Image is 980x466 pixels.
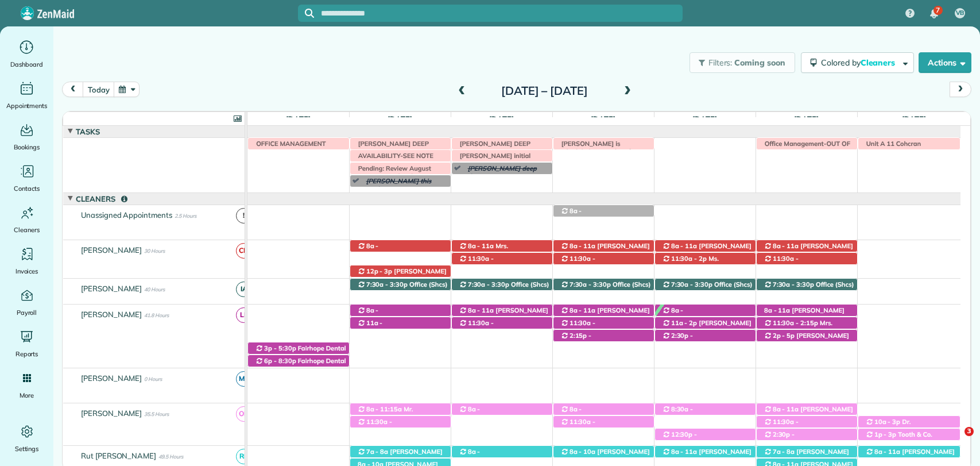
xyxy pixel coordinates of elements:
[459,319,494,335] span: 11:30a - 2:45p
[759,140,850,156] span: Office Management-OUT OF OFFICE
[655,279,756,291] div: 11940 [US_STATE] 181 - Fairhope, AL, 36532
[671,319,698,327] span: 11a - 2p
[366,280,409,288] span: 7:30a - 3:30p
[560,332,592,348] span: 2:15p - 4:45p
[874,418,901,426] span: 10a - 3p
[236,243,251,259] span: CM
[764,255,799,271] span: 11:30a - 2:30p
[144,312,169,318] span: 41.8 Hours
[73,194,130,203] span: Cleaners
[467,280,510,288] span: 7:30a - 3:30p
[560,255,596,271] span: 11:30a - 2p
[350,416,451,428] div: [STREET_ADDRESS]
[655,429,756,441] div: [STREET_ADDRESS]
[858,429,960,441] div: [STREET_ADDRESS]
[357,306,379,322] span: 8a - 10:45a
[236,449,251,464] span: RP
[764,426,835,442] span: [PERSON_NAME] ([PHONE_NUMBER])
[20,390,34,401] span: More
[255,357,346,382] span: Fairhope Dental Associates ([PHONE_NUMBER])
[284,114,313,124] span: [DATE]
[5,286,49,318] a: Payroll
[772,405,800,413] span: 8a - 11a
[772,448,796,456] span: 7a - 8a
[662,438,725,455] span: [PERSON_NAME] ([PHONE_NUMBER])
[662,242,752,258] span: [PERSON_NAME] ([PHONE_NUMBER])
[757,429,857,441] div: 19272 [US_STATE] 181 - Fairhope, AL, 36532
[553,205,654,217] div: [STREET_ADDRESS]
[662,430,698,446] span: 12:30p - 3p
[662,405,694,421] span: 8:30a - 12:15p
[560,280,651,296] span: Office (Shcs) ([PHONE_NUMBER])
[772,332,796,340] span: 2p - 5p
[353,164,433,189] span: Pending: Review August payments and make sure theres no balance
[357,418,393,434] span: 11:30a - 2p
[560,405,583,421] span: 8a - 10:45a
[73,127,102,136] span: Tasks
[357,426,420,442] span: [PERSON_NAME] ([PHONE_NUMBER])
[560,215,636,231] span: [PERSON_NAME] ([PHONE_NUMBER])
[467,242,495,250] span: 8a - 11a
[5,79,49,111] a: Appointments
[459,327,530,343] span: [PERSON_NAME] ([PHONE_NUMBER])
[757,446,857,458] div: [STREET_ADDRESS]
[454,140,530,156] span: [PERSON_NAME] DEEP CLEAN
[385,114,415,124] span: [DATE]
[357,314,433,330] span: [PERSON_NAME] ([PHONE_NUMBER])
[553,253,654,265] div: [STREET_ADDRESS]
[874,448,901,456] span: 8a - 11a
[764,430,795,446] span: 2:30p - 5p
[452,403,552,415] div: [STREET_ADDRESS]
[459,242,521,267] span: Mrs. [PERSON_NAME] ([PHONE_NUMBER])
[757,253,857,265] div: [STREET_ADDRESS][PERSON_NAME]
[452,240,552,252] div: [STREET_ADDRESS][PERSON_NAME]
[671,280,714,288] span: 7:30a - 3:30p
[662,448,752,464] span: [PERSON_NAME] ([PHONE_NUMBER])
[764,332,849,348] span: [PERSON_NAME] ([PHONE_NUMBER])
[366,267,393,275] span: 12p - 3p
[459,413,534,429] span: [PERSON_NAME] ([PHONE_NUMBER])
[821,57,899,68] span: Colored by
[708,57,733,68] span: Filters:
[662,332,694,348] span: 2:30p - 5:30p
[662,306,684,322] span: 8a - 10:30a
[452,253,552,265] div: [STREET_ADDRESS]
[861,57,897,68] span: Cleaners
[662,280,753,296] span: Office (Shcs) ([PHONE_NUMBER])
[250,140,326,156] span: OFFICE MANAGEMENT AVAILABLE
[560,306,650,322] span: [PERSON_NAME] ([PHONE_NUMBER])
[79,373,145,383] span: [PERSON_NAME]
[353,152,447,292] span: AVAILABILITY-SEE NOTE (Deep clean availability [DATE] 8 am [DATE] 8 am [DATE] 11 am un deep clean...
[553,305,654,317] div: [STREET_ADDRESS]
[734,57,786,68] span: Coming soon
[690,114,719,124] span: [DATE]
[560,418,596,434] span: 11:30a - 2:30p
[764,242,853,258] span: [PERSON_NAME] ([PHONE_NUMBER])
[357,242,379,258] span: 8a - 11:30a
[757,317,857,329] div: [STREET_ADDRESS]
[757,240,857,252] div: [STREET_ADDRESS]
[560,327,623,343] span: [PERSON_NAME] ([PHONE_NUMBER])
[560,319,596,335] span: 11:30a - 2p
[459,405,481,421] span: 8a - 10:30a
[553,240,654,252] div: [STREET_ADDRESS]
[357,280,448,296] span: Office (Shcs) ([PHONE_NUMBER])
[553,330,654,342] div: [STREET_ADDRESS]
[79,210,175,219] span: Unassigned Appointments
[452,446,552,458] div: [STREET_ADDRESS]
[305,9,314,18] svg: Focus search
[662,314,738,330] span: [PERSON_NAME] ([PHONE_NUMBER])
[361,177,432,193] span: [PERSON_NAME] this week
[671,448,698,456] span: 8a - 11a
[560,340,632,356] span: [PERSON_NAME] ([PHONE_NUMBER])
[764,448,849,464] span: [PERSON_NAME] (The Verandas)
[79,409,145,418] span: [PERSON_NAME]
[17,307,37,318] span: Payroll
[553,416,654,428] div: [STREET_ADDRESS]
[459,255,494,271] span: 11:30a - 3p
[655,240,756,252] div: [STREET_ADDRESS]
[6,100,48,111] span: Appointments
[560,426,632,442] span: [PERSON_NAME] ([PHONE_NUMBER])
[874,430,897,438] span: 1p - 3p
[662,319,752,335] span: [PERSON_NAME] ([PHONE_NUMBER])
